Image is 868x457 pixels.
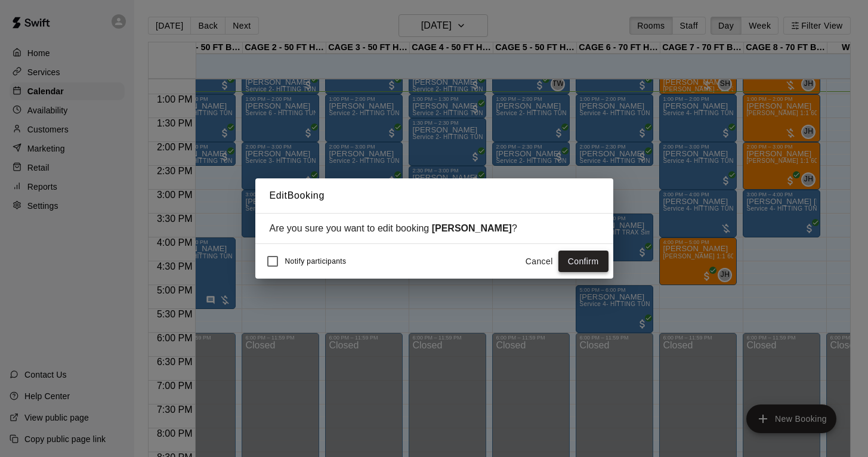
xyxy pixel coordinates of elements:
div: Are you sure you want to edit booking ? [270,223,599,234]
h2: Edit Booking [255,178,613,213]
span: Notify participants [285,257,347,265]
strong: [PERSON_NAME] [432,223,512,233]
button: Confirm [558,251,608,273]
button: Cancel [520,251,558,273]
